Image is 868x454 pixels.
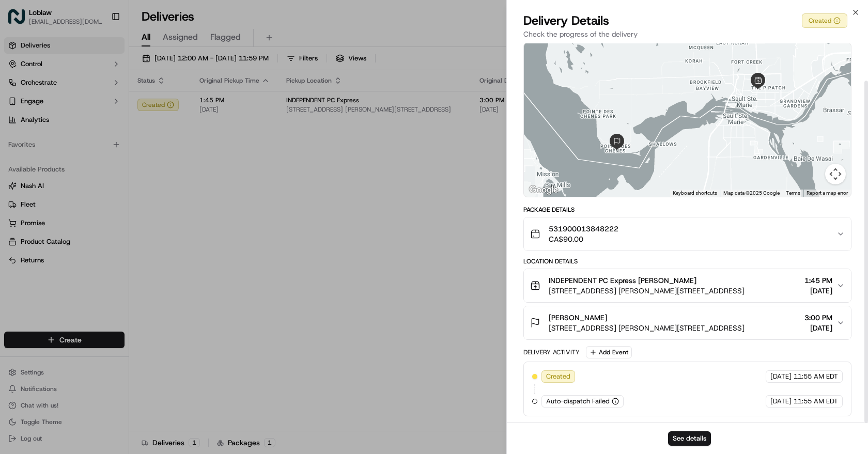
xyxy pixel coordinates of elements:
div: Past conversations [10,134,69,143]
span: CA$90.00 [549,234,618,244]
span: Map data ©2025 Google [723,190,780,196]
input: Got a question? Start typing here... [27,67,186,77]
img: Loblaw 12 agents [10,150,27,167]
span: [DATE] [770,397,792,406]
span: 1:45 PM [804,275,832,286]
a: Terms (opens in new tab) [786,190,800,196]
span: [DATE] [804,323,832,333]
button: Created [802,13,847,28]
button: See details [668,431,711,446]
button: [PERSON_NAME][STREET_ADDRESS] [PERSON_NAME][STREET_ADDRESS]3:00 PM[DATE] [524,306,851,339]
a: 💻API Documentation [83,227,170,245]
div: Delivery Activity [523,348,580,356]
span: Knowledge Base [21,231,79,241]
span: [DATE] [804,286,832,296]
a: Report a map error [807,190,848,196]
span: [PERSON_NAME] [549,312,607,323]
span: INDEPENDENT PC Express [PERSON_NAME] [549,275,696,286]
button: Start new chat [176,102,188,114]
button: Add Event [586,346,632,358]
button: INDEPENDENT PC Express [PERSON_NAME][STREET_ADDRESS] [PERSON_NAME][STREET_ADDRESS]1:45 PM[DATE] [524,269,851,302]
span: Loblaw 12 agents [32,160,87,168]
button: 531900013848222CA$90.00 [524,217,851,251]
img: Google [526,183,561,197]
span: [STREET_ADDRESS] [PERSON_NAME][STREET_ADDRESS] [549,323,745,333]
a: Powered byPylon [73,256,125,264]
button: Keyboard shortcuts [673,190,717,197]
div: Package Details [523,206,851,214]
img: Loblaw 12 agents [10,178,27,195]
span: API Documentation [98,231,166,241]
span: • [89,160,92,168]
img: 1755196953914-cd9d9cba-b7f7-46ee-b6f5-75ff69acacf5 [22,99,40,117]
span: Created [546,372,570,381]
span: 3:00 PM [804,312,832,323]
div: 📗 [10,232,19,240]
a: 📗Knowledge Base [6,227,83,245]
span: [STREET_ADDRESS] [PERSON_NAME][STREET_ADDRESS] [549,286,745,296]
span: 11:55 AM EDT [794,372,838,381]
span: [DATE] [95,188,116,196]
div: Start new chat [47,99,169,109]
span: 531900013848222 [549,224,618,234]
div: Location Details [523,257,851,265]
div: 💻 [87,232,96,240]
img: Nash [10,10,31,31]
span: [DATE] [95,160,116,168]
span: Auto-dispatch Failed [546,397,610,406]
span: • [89,188,92,196]
p: Welcome 👋 [10,41,188,58]
div: We're available if you need us! [47,109,142,117]
p: Check the progress of the delivery [523,29,851,39]
span: Loblaw 12 agents [32,188,87,196]
span: Delivery Details [523,12,609,29]
span: 11:55 AM EDT [794,397,838,406]
button: Map camera controls [825,164,846,184]
img: 1736555255976-a54dd68f-1ca7-489b-9aae-adbdc363a1c4 [10,99,29,117]
span: Pylon [103,256,125,264]
button: See all [160,132,188,145]
a: Open this area in Google Maps (opens a new window) [526,183,561,197]
span: [DATE] [770,372,792,381]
